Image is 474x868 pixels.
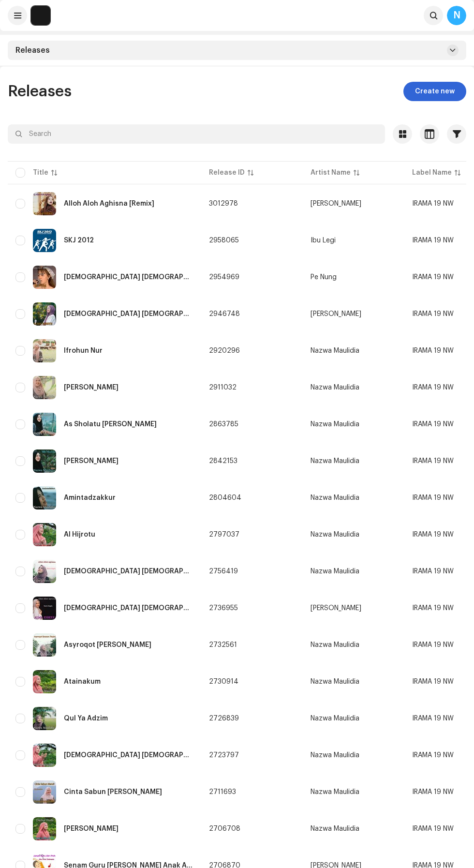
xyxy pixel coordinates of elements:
[403,82,466,101] button: Create new
[311,568,397,575] span: Nazwa Maulidia
[8,84,72,99] span: Releases
[415,82,455,101] span: Create new
[209,789,236,795] span: 2711693
[311,605,361,612] div: [PERSON_NAME]
[311,789,397,795] span: Nazwa Maulidia
[64,531,95,538] div: Al Hijrotu
[33,523,56,546] img: 10d0cb27-9e08-417b-bb5d-0b439f64ab3e
[412,168,452,178] div: Label Name
[64,274,193,281] div: Alloh Alloh Aghisna Versi Cambodia
[33,670,56,693] img: cf38319c-b38a-437a-9fbc-5b6e745b2e88
[33,229,56,252] img: 322b8d70-33b7-401a-b5e0-4612e54c4fb6
[311,531,359,538] div: Nazwa Maulidia
[311,311,361,317] div: [PERSON_NAME]
[209,715,239,722] span: 2726839
[412,752,454,759] span: IRAMA 19 NW
[33,633,56,657] img: 22ccece4-8635-4084-a404-e8d1044ca038
[311,825,397,832] span: Nazwa Maulidia
[33,449,56,473] img: eb7c5eae-c2a8-4228-866a-e5ac0934b274
[311,789,359,795] div: Nazwa Maulidia
[311,825,359,832] div: Nazwa Maulidia
[311,458,397,464] span: Nazwa Maulidia
[8,124,385,144] input: Search
[209,237,239,244] span: 2958065
[412,274,454,281] span: IRAMA 19 NW
[412,789,454,795] span: IRAMA 19 NW
[311,494,397,501] span: Nazwa Maulidia
[311,678,397,685] span: Nazwa Maulidia
[64,789,162,795] div: Cinta Sabun Mandi Sholawatan
[311,200,397,207] span: ALMA ESBEYE
[412,715,454,722] span: IRAMA 19 NW
[311,237,336,244] div: Ibu Legi
[412,605,454,612] span: IRAMA 19 NW
[31,6,50,25] img: de0d2825-999c-4937-b35a-9adca56ee094
[33,486,56,509] img: 5707ae0d-6935-4f45-8bf8-577214853802
[412,311,454,317] span: IRAMA 19 NW
[64,715,108,722] div: Qul Ya Adzim
[64,421,157,428] div: As Sholatu Alan Nabi
[311,642,359,648] div: Nazwa Maulidia
[64,237,94,244] div: SKJ 2012
[209,168,245,178] div: Release ID
[209,494,241,501] span: 2804604
[64,752,193,759] div: Alloh Alloh Aghisna
[311,384,359,391] div: Nazwa Maulidia
[33,339,56,362] img: 4d989d91-2482-497b-ae75-b9f3a18fac94
[311,531,397,538] span: Nazwa Maulidia
[412,421,454,428] span: IRAMA 19 NW
[33,560,56,583] img: d9728429-3761-44dc-bf2c-9a81a711ddd7
[412,825,454,832] span: IRAMA 19 NW
[311,715,359,722] div: Nazwa Maulidia
[311,347,359,354] div: Nazwa Maulidia
[209,642,237,648] span: 2732561
[412,200,454,207] span: IRAMA 19 NW
[64,494,116,501] div: Amintadzakkur
[311,311,397,317] span: ALMA ESBEYE
[412,237,454,244] span: IRAMA 19 NW
[447,6,466,25] div: N
[64,568,193,575] div: Alloh Alloh Aghisna Versi Koplo
[311,605,397,612] span: ALMA ESBEYE
[33,413,56,436] img: 2dbb9550-fd61-46f3-b600-b98654191d8a
[64,311,193,317] div: Alloh Alloh Aghisna Versi Akustik
[64,200,154,207] div: Alloh Aloh Aghisna [Remix]
[209,274,239,281] span: 2954969
[15,46,50,54] span: Releases
[412,458,454,464] span: IRAMA 19 NW
[311,715,397,722] span: Nazwa Maulidia
[64,347,103,354] div: Ifrohun Nur
[209,200,238,207] span: 3012978
[311,642,397,648] span: Nazwa Maulidia
[33,597,56,620] img: a0bd16f8-342a-4400-8a8e-873549da7046
[33,302,56,326] img: 09481ac6-fda8-4d7a-846b-a8868ebd8343
[209,311,240,317] span: 2946748
[311,168,351,178] div: Artist Name
[311,384,397,391] span: Nazwa Maulidia
[33,168,48,178] div: Title
[33,192,56,215] img: efdd2a2f-07af-4ae8-aa00-cbf2c3c38921
[209,458,237,464] span: 2842153
[311,678,359,685] div: Nazwa Maulidia
[311,200,361,207] div: [PERSON_NAME]
[64,605,193,612] div: Alloh Alloh Aghisna Versi Koplo
[311,752,397,759] span: Nazwa Maulidia
[209,421,238,428] span: 2863785
[311,347,397,354] span: Nazwa Maulidia
[412,568,454,575] span: IRAMA 19 NW
[209,752,239,759] span: 2723797
[311,274,337,281] div: Pe Nung
[33,780,56,804] img: de75f4d6-6901-4e63-892d-a58f2057a237
[311,458,359,464] div: Nazwa Maulidia
[209,384,237,391] span: 2911032
[412,494,454,501] span: IRAMA 19 NW
[64,678,101,685] div: Atainakum
[33,707,56,730] img: f9d551f1-b20a-4d46-bb82-bc4012b7c9ab
[209,605,238,612] span: 2736955
[64,384,118,391] div: Sayyidul Basyar
[311,494,359,501] div: Nazwa Maulidia
[64,825,118,832] div: Darbul Huda
[311,274,397,281] span: Pe Nung
[311,421,397,428] span: Nazwa Maulidia
[33,744,56,767] img: f56d13de-64ea-4f84-b3e5-aef599d63b6a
